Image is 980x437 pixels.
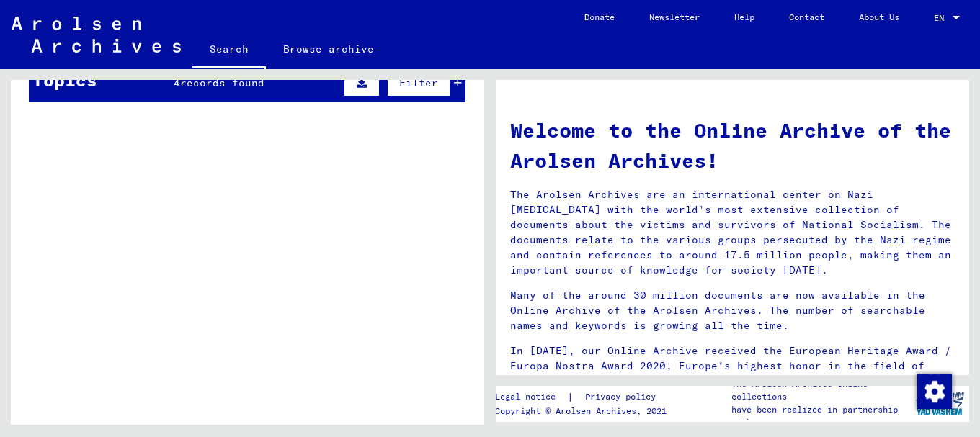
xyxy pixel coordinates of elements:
p: The Arolsen Archives are an international center on Nazi [MEDICAL_DATA] with the world’s most ext... [510,187,955,278]
a: Browse archive [266,32,391,66]
div: Topics [32,67,97,93]
p: Copyright © Arolsen Archives, 2021 [495,405,673,418]
div: Change consent [917,374,951,408]
span: Filter [399,76,438,89]
span: 4 [174,76,180,89]
div: | [495,389,673,405]
a: Privacy policy [574,389,673,405]
p: have been realized in partnership with [731,403,910,429]
a: Search [192,32,266,69]
h1: Welcome to the Online Archive of the Arolsen Archives! [510,115,955,176]
p: In [DATE], our Online Archive received the European Heritage Award / Europa Nostra Award 2020, Eu... [510,343,955,389]
img: Arolsen_neg.svg [12,17,181,53]
span: EN [934,13,950,23]
img: Change consent [917,374,952,409]
span: records found [180,76,264,89]
p: Many of the around 30 million documents are now available in the Online Archive of the Arolsen Ar... [510,288,955,333]
a: Legal notice [495,389,567,405]
button: Filter [387,69,450,96]
img: yv_logo.png [913,385,967,421]
p: The Arolsen Archives online collections [731,377,910,403]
